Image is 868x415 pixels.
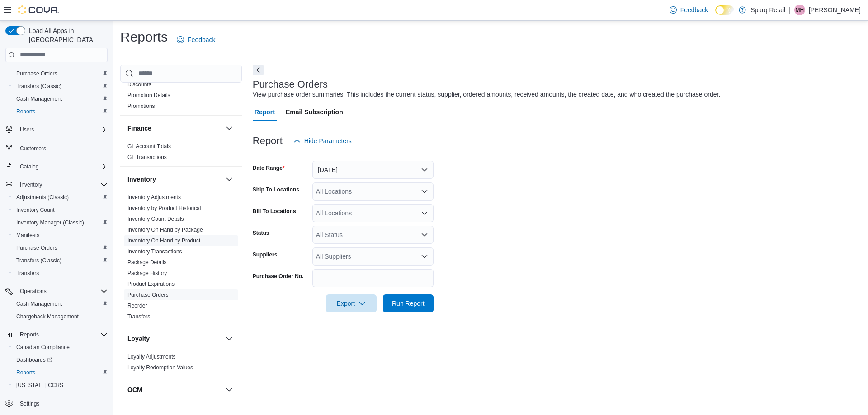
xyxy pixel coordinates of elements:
a: GL Account Totals [127,143,171,149]
span: Reports [16,108,35,115]
a: Transfers (Classic) [13,255,65,266]
label: Bill To Locations [253,208,296,215]
button: Manifests [9,229,111,242]
span: Reports [13,106,108,117]
h1: Reports [120,28,168,46]
div: Maria Hartwick [794,5,805,15]
span: Reports [16,369,35,376]
span: Inventory Transactions [127,248,182,255]
span: Cash Management [13,93,108,104]
button: Catalog [2,160,111,173]
a: Purchase Orders [13,242,61,253]
a: GL Transactions [127,154,167,160]
span: Purchase Orders [16,70,57,77]
button: Open list of options [421,188,428,195]
button: Inventory Manager (Classic) [9,216,111,229]
div: Inventory [120,192,242,326]
button: Next [253,65,264,75]
button: Canadian Compliance [9,341,111,354]
a: Chargeback Management [13,311,82,322]
button: Open list of options [421,210,428,217]
label: Ship To Locations [253,186,299,193]
span: Purchase Orders [16,244,57,252]
a: Inventory Adjustments [127,194,181,201]
a: Cash Management [13,298,66,309]
button: [DATE] [312,161,434,179]
span: Purchase Orders [13,242,108,253]
a: Manifests [13,230,43,241]
a: Reports [13,106,39,117]
button: OCM [127,385,222,394]
button: Transfers (Classic) [9,254,111,267]
a: Dashboards [13,354,56,365]
span: GL Transactions [127,154,167,161]
label: Suppliers [253,251,278,258]
button: Inventory [127,175,222,184]
span: Adjustments (Classic) [16,194,69,201]
a: Inventory On Hand by Package [127,227,203,233]
button: Open list of options [421,231,428,238]
button: Operations [2,285,111,298]
a: Inventory by Product Historical [127,205,201,211]
span: Purchase Orders [127,291,169,298]
a: Adjustments (Classic) [13,192,72,203]
span: Settings [16,398,108,409]
span: Inventory [16,179,108,190]
span: Transfers [13,268,108,279]
span: Purchase Orders [13,68,108,79]
a: Dashboards [9,354,111,366]
label: Purchase Order No. [253,273,304,280]
button: Cash Management [9,298,111,310]
button: Inventory Count [9,204,111,216]
button: Finance [127,124,222,133]
img: Cova [18,5,59,14]
h3: Loyalty [127,334,150,343]
h3: Report [253,135,283,146]
a: Cash Management [13,93,66,104]
span: Transfers (Classic) [16,83,61,90]
span: Catalog [16,161,108,172]
a: Package Details [127,259,167,266]
a: Inventory Count Details [127,216,184,222]
span: Washington CCRS [13,380,108,391]
a: Canadian Compliance [13,342,73,353]
a: Package History [127,270,167,276]
h3: OCM [127,385,142,394]
span: Inventory Count [13,205,108,215]
a: Transfers (Classic) [13,81,65,92]
label: Date Range [253,164,285,172]
button: Reports [9,366,111,379]
a: Transfers [127,313,150,320]
span: Manifests [13,230,108,241]
button: [US_STATE] CCRS [9,379,111,392]
span: Promotion Details [127,92,170,99]
a: Inventory Manager (Classic) [13,217,88,228]
a: Inventory On Hand by Product [127,238,200,244]
span: Export [331,294,371,312]
button: Cash Management [9,93,111,105]
span: Cash Management [13,298,108,309]
a: Transfers [13,268,42,279]
span: Report [255,103,275,121]
span: Inventory [20,181,42,188]
button: Loyalty [224,333,235,344]
span: Feedback [188,35,215,44]
span: Run Report [392,299,425,308]
a: Settings [16,398,43,409]
span: Canadian Compliance [13,342,108,353]
span: Reorder [127,302,147,309]
a: Inventory Transactions [127,248,182,255]
button: Operations [16,286,50,297]
span: Customers [20,145,46,152]
input: Dark Mode [715,5,734,15]
span: Loyalty Redemption Values [127,364,193,371]
span: Feedback [680,5,708,14]
a: Customers [16,143,50,154]
span: Inventory On Hand by Package [127,226,203,233]
button: Inventory [2,178,111,191]
span: Chargeback Management [16,313,79,320]
span: Catalog [20,163,38,170]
